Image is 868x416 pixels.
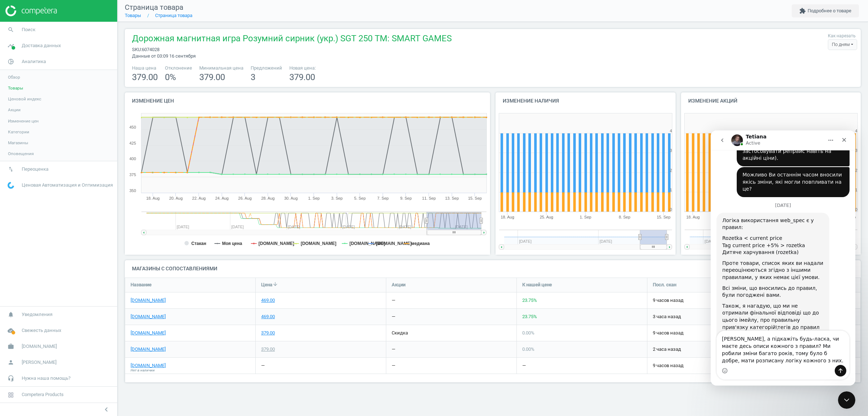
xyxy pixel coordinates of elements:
div: 469.00 [261,297,275,304]
h4: Изменение акций [681,92,861,109]
span: Посл. скан [653,282,676,288]
text: 0 [855,207,857,212]
span: Категории [8,129,29,135]
span: Нет в наличии [131,368,155,373]
text: 450 [129,125,136,129]
span: Уведомления [22,311,52,318]
span: Цена [261,282,272,288]
span: Название [131,282,152,288]
span: Свежесть данных [22,327,61,334]
span: Минимальная цена [199,65,243,71]
div: — [392,297,395,304]
span: 9 часов назад [653,297,772,304]
span: 0.00 % [522,330,535,336]
span: 0.00 % [522,346,535,352]
div: — [392,313,395,320]
tspan: 18. Aug [686,215,699,219]
span: 0 % [165,72,176,82]
span: Изменение цен [8,118,39,124]
div: По дням [828,39,857,50]
span: 9 часов назад [653,330,772,336]
tspan: [DOMAIN_NAME] [301,241,336,246]
i: search [4,23,18,37]
span: Товары [8,85,23,91]
tspan: 28. Aug [261,196,275,200]
tspan: 20. Aug [169,196,183,200]
tspan: 26. Aug [238,196,252,200]
a: [DOMAIN_NAME] [131,346,166,353]
span: Страница товара [125,3,183,12]
tspan: 7. Sep [377,196,389,200]
div: Tetiana says… [6,82,139,279]
span: Поиск [22,26,35,33]
tspan: 11. Sep [422,196,436,200]
div: Rozetka < current price Tag current price +5% > rozetka Дитяче харчування (rozetka) [12,104,113,126]
div: — [392,362,395,369]
div: 379.00 [261,330,275,336]
tspan: [DOMAIN_NAME] [376,241,412,246]
tspan: [DOMAIN_NAME] [349,241,385,246]
span: Новая цена: [289,65,316,71]
label: Как нарезать [828,33,856,39]
button: Emoji picker [11,237,17,243]
text: 3 [855,148,857,153]
span: Ценовой индекс [8,96,41,102]
tspan: 18. Aug [146,196,159,200]
iframe: Intercom live chat [711,130,855,386]
button: chevron_left [97,405,115,414]
text: 400 [129,157,136,161]
tspan: 3. Sep [331,196,343,200]
h4: Магазины с сопоставлениями [125,260,861,277]
iframe: Intercom live chat [838,391,855,409]
tspan: медиана [411,241,430,246]
span: 3 [251,72,255,82]
tspan: [DOMAIN_NAME] [259,241,294,246]
div: — [522,362,526,369]
button: Send a message… [124,234,136,246]
div: Також, я нагадую, що ми не отримали фінальної відповіді що до цього імейлу, про правильну прив'яз... [12,172,113,208]
text: 425 [129,141,136,145]
img: ajHJNr6hYgQAAAAASUVORK5CYII= [5,5,57,16]
span: 23.75 % [522,314,537,319]
span: Предложений [251,65,282,71]
span: Competera Products [22,391,64,398]
tspan: 15. Sep [657,215,671,219]
div: Проте товари, список яких ви надали переоцінюються згідно з іншими правилами, у яких немає цієї у... [12,129,113,151]
span: 379.00 [132,72,158,82]
tspan: Моя цена [222,241,242,246]
h4: Изменение цен [125,92,490,109]
tspan: 1. Sep [580,215,591,219]
tspan: 15. Sep [842,215,856,219]
span: Акции [8,107,21,113]
text: 375 [129,172,136,177]
i: chevron_left [102,405,111,414]
i: extension [799,8,806,14]
i: person [4,355,18,369]
span: Ценовая Автоматизация и Оптимизация [22,182,113,188]
h4: Изменение наличия [495,92,676,109]
span: 379.00 [199,72,225,82]
tspan: 30. Aug [284,196,298,200]
a: Товары [125,13,141,18]
i: timeline [4,39,18,53]
a: [DOMAIN_NAME] [131,313,166,320]
div: — [261,362,265,369]
span: Нужна наша помощь? [22,375,71,382]
span: 379.00 [289,72,315,82]
span: sku : [132,47,142,52]
i: headset_mic [4,371,18,385]
text: 350 [129,188,136,193]
span: 3 часа назад [653,313,772,320]
tspan: 8. Sep [619,215,630,219]
span: Акции [392,282,405,288]
span: Оповещения [8,151,34,157]
span: 9 часов назад [653,362,772,369]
